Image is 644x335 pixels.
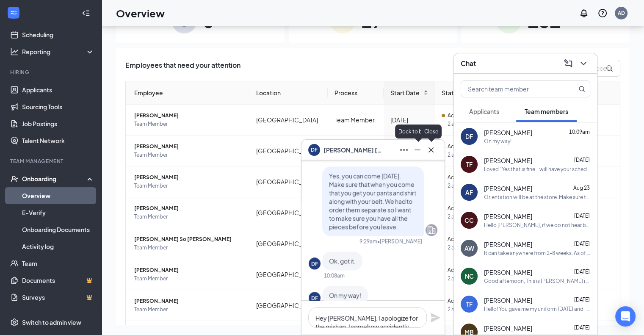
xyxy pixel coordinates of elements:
div: Open Intercom Messenger [615,306,636,327]
span: Action Required [448,266,486,274]
span: Team Member [134,120,243,128]
span: Team Member [134,305,243,314]
span: [DATE] [574,241,590,247]
div: Hiring [10,69,93,76]
div: AF [465,188,473,197]
div: Onboarding [22,174,87,183]
span: On my way! [329,291,361,299]
span: Employees that need your attention [125,60,240,77]
a: Activity log [22,238,94,255]
h3: Chat [461,59,476,68]
span: Team Member [134,213,243,221]
span: [PERSON_NAME] [PERSON_NAME] [323,145,383,155]
span: Action Required [448,297,486,305]
div: CC [464,216,474,224]
td: [GEOGRAPHIC_DATA] [249,290,328,321]
a: Applicants [22,81,94,98]
div: DF [311,260,318,267]
span: 2 assigned tasks [448,120,490,128]
span: [PERSON_NAME] [134,111,243,120]
span: [PERSON_NAME] [484,184,532,193]
div: TF [466,160,473,169]
svg: Cross [426,145,436,155]
span: [PERSON_NAME] So [PERSON_NAME] [134,235,243,244]
div: Orientation will be at the store. Make sure that you bring a picture ID and a social security car... [484,194,590,201]
span: Aug 23 [573,185,590,191]
h1: Overview [116,6,165,20]
span: • [PERSON_NAME] [377,238,422,245]
span: [PERSON_NAME] [484,268,532,277]
button: ChevronDown [577,57,590,70]
span: 2 assigned tasks [448,274,490,283]
a: DocumentsCrown [22,272,94,289]
div: 10:08am [324,272,345,279]
svg: Settings [10,318,19,327]
a: Onboarding Documents [22,221,94,238]
span: [DATE] [574,157,590,163]
div: AW [464,244,474,252]
span: Status [442,88,484,97]
span: Action Required [448,142,486,151]
span: Action Required [448,204,486,213]
span: Action Required [448,173,486,182]
td: [GEOGRAPHIC_DATA] [249,197,328,228]
span: Action Required [448,111,486,120]
div: AD [618,9,625,17]
a: Scheduling [22,26,94,43]
svg: WorkstreamLogo [9,8,18,17]
button: Minimize [411,143,424,157]
span: 2 assigned tasks [448,305,490,314]
svg: Notifications [579,8,589,18]
td: Team Member [328,136,384,166]
span: 2 assigned tasks [448,213,490,221]
td: [GEOGRAPHIC_DATA] [249,166,328,197]
div: Loved “Yes that is fine. I will have your schedule posted shortly.” [484,166,590,173]
div: Close [421,125,442,138]
th: Status [435,81,497,105]
span: Yes, you can come [DATE]. Make sure that when you come that you get your pants and shirt along wi... [329,172,416,230]
span: Ok, got it. [329,257,356,265]
span: 10:09am [569,129,590,135]
svg: QuestionInfo [597,8,608,18]
span: Team Member [134,274,243,283]
span: Start Date [390,88,422,97]
span: Team Member [134,151,243,159]
span: [PERSON_NAME] [484,240,532,249]
svg: Company [426,225,437,235]
a: SurveysCrown [22,289,94,306]
svg: Collapse [82,9,90,17]
svg: ChevronDown [578,58,589,69]
span: [PERSON_NAME] [484,324,532,332]
svg: ComposeMessage [563,58,573,69]
td: [GEOGRAPHIC_DATA] [249,105,328,136]
td: [GEOGRAPHIC_DATA] [249,228,328,259]
div: DF [465,132,473,141]
div: Switch to admin view [22,318,81,327]
span: [PERSON_NAME] [484,128,532,137]
div: It can take anywhere from 2-8 weeks. As of right now, the permit is still pending approval from t... [484,249,590,257]
td: [GEOGRAPHIC_DATA] [249,259,328,290]
span: 2 assigned tasks [448,151,490,159]
a: E-Verify [22,204,94,221]
span: [PERSON_NAME] [484,296,532,305]
button: ComposeMessage [561,57,575,70]
button: Plane [430,313,440,323]
th: Employee [126,81,249,105]
span: [PERSON_NAME] [484,156,532,165]
div: On my way! [484,138,511,145]
span: [PERSON_NAME] [134,204,243,213]
div: Reporting [22,47,95,56]
div: Hello! You gave me my uniform [DATE] and I was just wondering if I would get the belt cut [DATE] ... [484,305,590,313]
svg: Minimize [412,145,423,155]
th: Process [328,81,384,105]
span: Team Member [134,182,243,190]
span: [PERSON_NAME] [134,266,243,274]
div: TF [466,300,473,308]
button: Cross [424,143,438,157]
span: [PERSON_NAME] [484,212,532,221]
div: [DATE] [390,115,428,125]
div: NC [465,272,474,280]
td: Team Member [328,105,384,136]
span: [PERSON_NAME] [134,297,243,305]
span: Applicants [469,108,499,115]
